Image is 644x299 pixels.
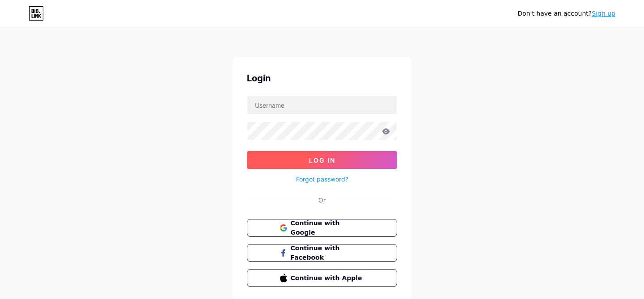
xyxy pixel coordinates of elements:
span: Continue with Google [291,219,364,237]
span: Continue with Facebook [291,244,364,262]
div: Login [247,72,397,85]
a: Sign up [592,10,615,17]
span: Continue with Apple [291,274,364,283]
span: Log In [309,156,335,164]
div: Or [318,195,326,205]
button: Continue with Google [247,219,397,237]
a: Forgot password? [296,174,348,184]
button: Log In [247,151,397,169]
div: Don't have an account? [517,9,615,18]
button: Continue with Apple [247,269,397,287]
input: Username [247,96,397,114]
button: Continue with Facebook [247,244,397,262]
